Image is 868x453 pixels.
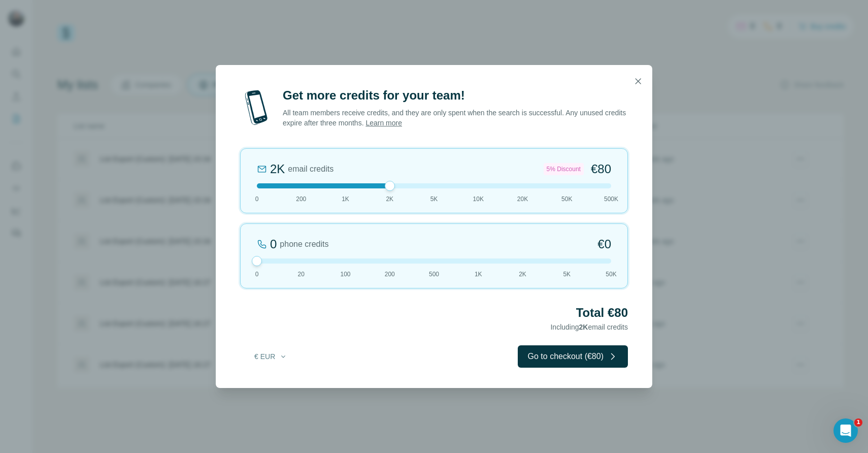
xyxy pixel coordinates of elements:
div: 2K [270,161,285,177]
div: 5% Discount [544,163,584,175]
span: 500 [429,270,439,279]
span: 10K [473,195,484,204]
button: € EUR [247,347,294,366]
span: 200 [296,195,306,204]
span: 0 [255,195,259,204]
button: Go to checkout (€80) [518,345,628,368]
span: 5K [563,270,571,279]
h2: Total €80 [240,305,628,321]
span: 100 [340,270,350,279]
span: 1 [854,418,862,427]
span: phone credits [280,238,328,250]
span: Including email credits [550,323,628,331]
span: 1K [342,195,349,204]
span: 200 [385,270,395,279]
span: 50K [561,195,572,204]
div: 0 [270,236,277,252]
span: €0 [597,236,611,252]
span: €80 [591,161,611,177]
p: All team members receive credits, and they are only spent when the search is successful. Any unus... [283,108,628,128]
span: 50K [606,270,616,279]
span: 500K [604,195,618,204]
span: 0 [255,270,259,279]
img: mobile-phone [240,87,273,128]
span: 20 [298,270,305,279]
span: 2K [519,270,526,279]
iframe: Intercom live chat [833,418,858,443]
span: 2K [386,195,393,204]
span: 1K [475,270,482,279]
span: 20K [517,195,528,204]
span: email credits [288,163,333,175]
span: 2K [579,323,588,331]
span: 5K [430,195,438,204]
a: Learn more [365,119,402,127]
